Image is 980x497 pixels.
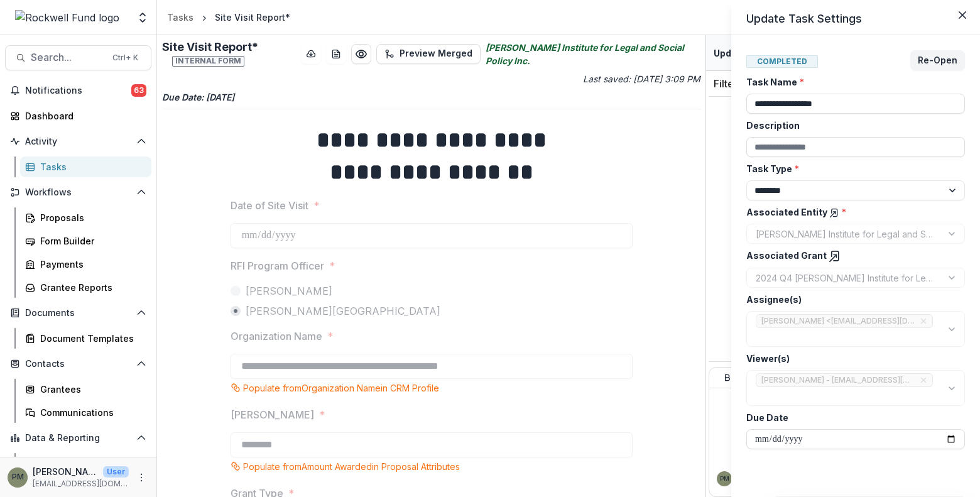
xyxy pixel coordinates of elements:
span: Completed [746,55,818,68]
label: Associated Entity [746,205,957,219]
button: Re-Open [910,50,965,70]
label: Task Type [746,162,957,175]
label: Viewer(s) [746,352,957,365]
button: Close [952,5,972,25]
label: Description [746,119,957,132]
label: Associated Grant [746,249,957,263]
label: Due Date [746,411,957,424]
label: Task Name [746,75,957,89]
label: Assignee(s) [746,293,957,306]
